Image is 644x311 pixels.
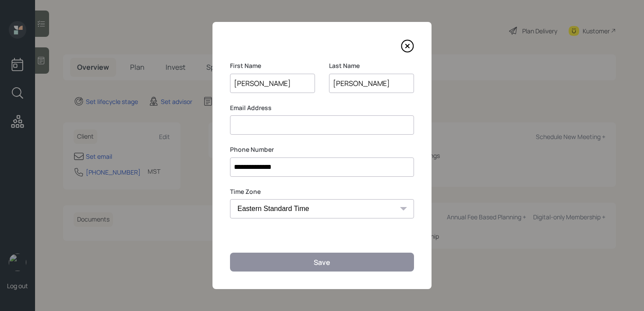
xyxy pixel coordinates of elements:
label: First Name [230,61,315,70]
button: Save [230,253,414,272]
div: Save [314,257,330,267]
label: Phone Number [230,145,414,154]
label: Last Name [329,61,414,70]
label: Time Zone [230,187,414,196]
label: Email Address [230,104,414,112]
